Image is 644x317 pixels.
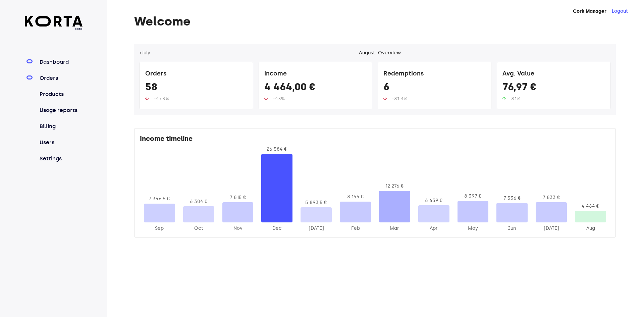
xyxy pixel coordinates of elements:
[511,96,520,102] span: 8.1%
[183,198,214,205] div: 6 304 €
[145,67,248,81] div: Orders
[38,90,83,98] a: Products
[359,50,401,56] div: August - Overview
[38,106,83,114] a: Usage reports
[301,199,332,206] div: 5 893,5 €
[575,203,606,210] div: 4 464 €
[38,122,83,130] a: Billing
[340,194,371,200] div: 8 144 €
[261,146,292,153] div: 26 584 €
[145,81,248,96] div: 58
[536,194,567,201] div: 7 833 €
[418,197,449,204] div: 6 639 €
[144,196,175,202] div: 7 346,5 €
[264,67,367,81] div: Income
[575,225,606,232] div: 2025-Aug
[38,74,83,82] a: Orders
[140,134,610,146] div: Income timeline
[502,67,605,81] div: Avg. Value
[38,139,83,147] a: Users
[379,225,410,232] div: 2025-Mar
[496,225,528,232] div: 2025-Jun
[222,225,254,232] div: 2024-Nov
[379,183,410,190] div: 12 276 €
[458,225,489,232] div: 2025-May
[573,8,606,14] strong: Cork Manager
[25,16,83,27] img: Korta
[261,225,292,232] div: 2024-Dec
[154,96,169,102] span: -47.3%
[383,67,486,81] div: Redemptions
[536,225,567,232] div: 2025-Jul
[38,155,83,163] a: Settings
[145,97,149,100] img: up
[264,81,367,96] div: 4 464,00 €
[222,194,254,201] div: 7 815 €
[264,97,268,100] img: up
[134,15,616,28] h1: Welcome
[612,8,628,15] button: Logout
[496,195,528,202] div: 7 536 €
[502,97,506,100] img: up
[183,225,214,232] div: 2024-Oct
[383,81,486,96] div: 6
[273,96,285,102] span: -43%
[301,225,332,232] div: 2025-Jan
[383,97,387,100] img: up
[502,81,605,96] div: 76,97 €
[418,225,449,232] div: 2025-Apr
[392,96,407,102] span: -81.3%
[25,16,83,31] a: beta
[340,225,371,232] div: 2025-Feb
[144,225,175,232] div: 2024-Sep
[38,58,83,66] a: Dashboard
[140,50,150,56] button: ‹July
[458,193,489,200] div: 8 397 €
[25,27,83,31] span: beta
